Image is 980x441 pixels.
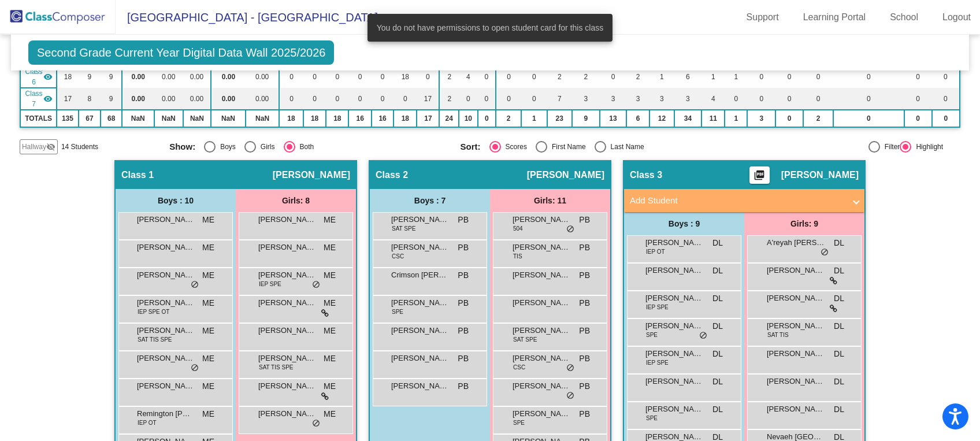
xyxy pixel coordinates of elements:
[767,376,825,387] span: [PERSON_NAME]
[20,88,57,110] td: Antonina Frey - No Class Name
[79,88,101,110] td: 8
[459,110,478,127] td: 10
[295,142,314,152] div: Both
[579,380,590,392] span: PB
[392,224,415,233] span: SAT SPE
[674,66,702,88] td: 6
[478,110,496,127] td: 0
[326,110,348,127] td: 18
[439,66,459,88] td: 2
[377,22,604,34] span: You do not have permissions to open student card for this class
[744,212,864,235] div: Girls: 9
[767,237,825,249] span: A'reyah [PERSON_NAME]
[348,88,372,110] td: 0
[767,320,825,332] span: [PERSON_NAME]
[513,252,522,261] span: TIS
[258,325,316,336] span: [PERSON_NAME]
[833,110,904,127] td: 0
[579,269,590,281] span: PB
[202,242,214,254] span: ME
[933,8,980,27] a: Logout
[566,391,574,401] span: do_not_disturb_alt
[417,88,439,110] td: 17
[394,110,417,127] td: 18
[649,66,674,88] td: 1
[513,380,570,392] span: [PERSON_NAME]
[211,88,246,110] td: 0.00
[324,408,336,420] span: ME
[394,66,417,88] td: 18
[513,242,570,253] span: [PERSON_NAME]
[458,380,469,392] span: PB
[513,363,525,372] span: CSC
[649,110,674,127] td: 12
[600,110,626,127] td: 13
[547,110,572,127] td: 23
[513,408,570,420] span: [PERSON_NAME]
[137,353,195,364] span: [PERSON_NAME]
[258,297,316,309] span: [PERSON_NAME]
[202,269,214,281] span: ME
[478,88,496,110] td: 0
[24,66,43,87] span: Class 6
[646,303,669,312] span: IEP SPE
[391,214,449,225] span: [PERSON_NAME]
[725,88,747,110] td: 0
[767,331,789,339] span: SAT TIS
[501,142,527,152] div: Scores
[646,358,669,367] span: IEP SPE
[417,110,439,127] td: 17
[674,88,702,110] td: 3
[154,66,183,88] td: 0.00
[258,214,316,225] span: [PERSON_NAME]
[326,88,348,110] td: 0
[880,142,900,152] div: Filter
[699,331,707,340] span: do_not_disturb_alt
[24,88,43,109] span: Class 7
[712,292,723,305] span: DL
[22,142,46,152] span: Hallway
[767,265,825,276] span: [PERSON_NAME]
[324,214,336,226] span: ME
[701,110,725,127] td: 11
[324,353,336,365] span: ME
[712,320,723,332] span: DL
[521,66,547,88] td: 0
[154,88,183,110] td: 0.00
[259,363,293,372] span: SAT TIS SPE
[392,252,404,261] span: CSC
[712,376,723,388] span: DL
[20,110,57,127] td: TOTALS
[258,353,316,364] span: [PERSON_NAME]
[513,418,525,427] span: SPE
[747,110,775,127] td: 3
[737,8,788,27] a: Support
[312,419,320,428] span: do_not_disturb_alt
[834,348,844,360] span: DL
[547,88,572,110] td: 7
[461,141,743,153] mat-radio-group: Select an option
[458,269,469,281] span: PB
[626,110,649,127] td: 6
[461,142,481,152] span: Sort:
[781,169,859,181] span: [PERSON_NAME]
[767,403,825,415] span: [PERSON_NAME]
[579,242,590,254] span: PB
[439,110,459,127] td: 24
[202,297,214,309] span: ME
[101,88,122,110] td: 9
[803,88,833,110] td: 0
[391,380,449,392] span: [PERSON_NAME]
[630,194,845,207] mat-panel-title: Add Student
[279,88,303,110] td: 0
[834,237,844,249] span: DL
[202,353,214,365] span: ME
[138,418,157,427] span: IEP OT
[645,376,703,387] span: [PERSON_NAME] [PERSON_NAME]
[513,353,570,364] span: [PERSON_NAME]
[566,225,574,234] span: do_not_disturb_alt
[258,408,316,420] span: [PERSON_NAME]
[527,169,604,181] span: [PERSON_NAME]
[137,297,195,309] span: [PERSON_NAME]
[303,66,326,88] td: 0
